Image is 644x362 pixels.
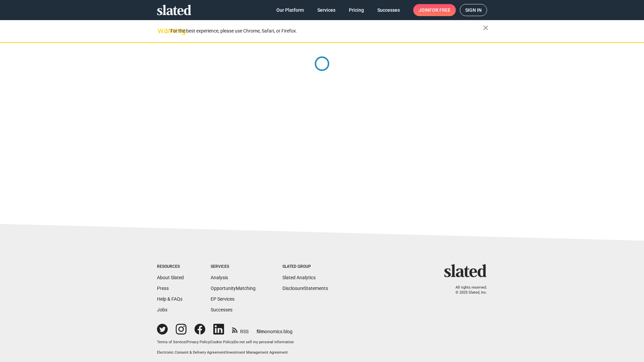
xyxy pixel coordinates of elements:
[211,296,234,302] a: EP Services
[282,286,328,291] a: DisclosureStatements
[157,286,169,291] a: Press
[343,4,369,16] a: Pricing
[157,264,184,269] div: Resources
[282,275,316,280] a: Slated Analytics
[210,340,211,344] span: |
[157,296,182,302] a: Help & FAQs
[271,4,309,16] a: Our Platform
[225,350,226,355] span: |
[448,285,487,295] p: All rights reserved. © 2025 Slated, Inc.
[429,4,450,16] span: for free
[377,4,400,16] span: Successes
[211,264,256,269] div: Services
[157,307,167,312] a: Jobs
[257,323,292,335] a: filmonomics blog
[234,340,294,345] button: Do not sell my personal information
[211,286,256,291] a: OpportunityMatching
[372,4,405,16] a: Successes
[157,350,225,355] a: Electronic Consent & Delivery Agreement
[317,4,335,16] span: Services
[157,275,184,280] a: About Slated
[465,4,482,16] span: Sign in
[186,340,210,344] a: Privacy Policy
[312,4,341,16] a: Services
[185,340,186,344] span: |
[460,4,487,16] a: Sign in
[232,324,249,335] a: RSS
[257,329,265,334] span: film
[170,26,483,36] div: For the best experience, please use Chrome, Safari, or Firefox.
[211,340,233,344] a: Cookie Policy
[419,4,450,16] span: Join
[413,4,456,16] a: Joinfor free
[233,340,234,344] span: |
[157,340,185,344] a: Terms of Service
[226,350,288,355] a: Investment Management Agreement
[211,307,232,312] a: Successes
[482,24,490,32] mat-icon: close
[211,275,228,280] a: Analysis
[158,26,166,35] mat-icon: warning
[282,264,328,269] div: Slated Group
[276,4,304,16] span: Our Platform
[349,4,364,16] span: Pricing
